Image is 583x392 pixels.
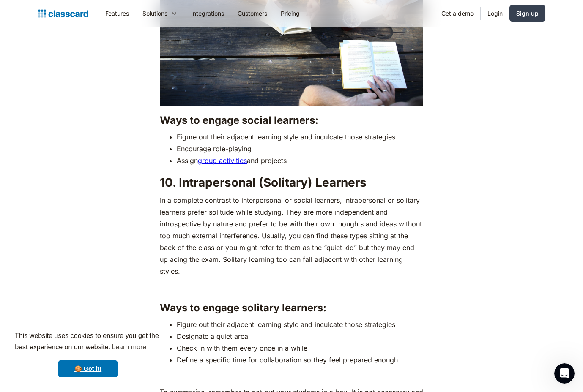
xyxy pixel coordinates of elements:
[110,341,148,354] a: learn more about cookies
[7,323,169,385] div: cookieconsent
[160,281,423,293] p: ‍
[38,8,88,19] a: home
[142,9,167,18] div: Solutions
[160,114,318,126] strong: Ways to engage social learners:
[554,363,575,384] iframe: Intercom live chat
[160,370,423,382] p: ‍
[160,175,367,190] strong: 10. Intrapersonal (Solitary) Learners
[177,318,423,330] li: Figure out their adjacent learning style and inculcate those strategies
[274,4,307,23] a: Pricing
[516,9,539,18] div: Sign up
[435,4,480,23] a: Get a demo
[177,155,423,166] li: Assign and projects
[481,4,509,23] a: Login
[177,330,423,342] li: Designate a quiet area
[177,143,423,155] li: Encourage role-playing
[177,354,423,366] li: Define a specific time for collaboration so they feel prepared enough
[58,360,118,377] a: dismiss cookie message
[184,4,231,23] a: Integrations
[160,194,423,277] p: In a complete contrast to interpersonal or social learners, intrapersonal or solitary learners pr...
[99,4,136,23] a: Features
[177,342,423,354] li: Check in with them every once in a while
[136,4,184,23] div: Solutions
[231,4,274,23] a: Customers
[177,131,423,143] li: Figure out their adjacent learning style and inculcate those strategies
[160,302,326,314] strong: Ways to engage solitary learners:
[198,156,247,165] a: group activities
[15,331,161,354] span: This website uses cookies to ensure you get the best experience on our website.
[509,5,545,22] a: Sign up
